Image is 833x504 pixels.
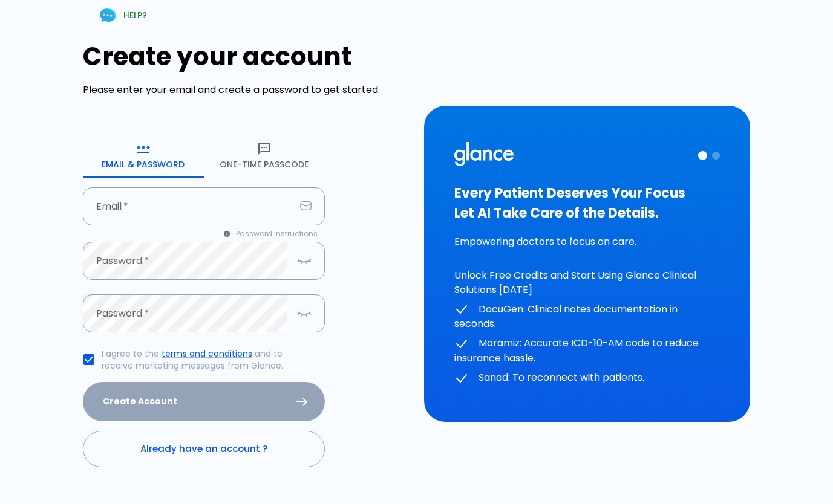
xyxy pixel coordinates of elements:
[83,187,295,225] input: your.email@example.com
[454,302,720,332] p: DocuGen: Clinical notes documentation in seconds.
[236,228,318,240] span: Password Instructions
[83,431,325,467] a: Already have an account ?
[83,42,410,71] h1: Create your account
[454,370,720,386] p: Sanad: To reconnect with patients.
[454,268,720,297] p: Unlock Free Credits and Start Using Glance Clinical Solutions [DATE]
[454,234,720,249] p: Empowering doctors to focus on care.
[454,336,720,366] p: Moramiz: Accurate ICD-10-AM code to reduce insurance hassle.
[83,83,410,97] p: Please enter your email and create a password to get started.
[97,5,119,26] img: Chat Support
[102,347,315,372] p: I agree to the and to receive marketing messages from Glance.
[162,347,252,360] a: terms and conditions
[83,134,204,178] button: Email & Password
[454,183,720,223] h3: Every Patient Deserves Your Focus Let AI Take Care of the Details.
[204,134,325,178] button: One-Time Passcode
[217,225,325,242] button: Password Instructions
